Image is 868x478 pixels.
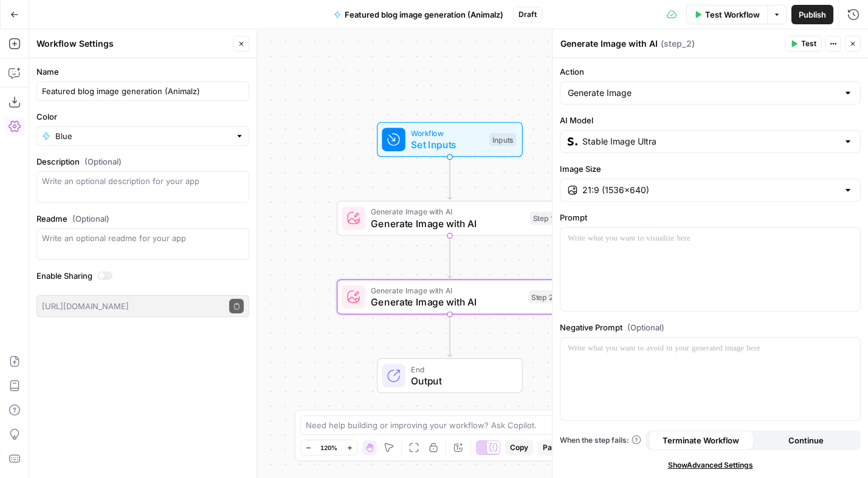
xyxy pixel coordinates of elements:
[371,206,524,217] span: Generate Image with AI
[568,87,838,99] input: Generate Image
[36,155,249,168] label: Description
[801,38,816,49] span: Test
[543,442,563,453] span: Paste
[371,216,524,231] span: Generate Image with AI
[326,5,511,24] button: Featured blog image generation (Animalz)
[538,440,568,456] button: Paste
[36,213,249,225] label: Readme
[754,431,859,450] button: Continue
[371,285,523,296] span: Generate Image with AI
[788,434,824,446] span: Continue
[560,435,641,446] a: When the step fails:
[663,434,739,446] span: Terminate Workflow
[72,213,109,225] span: (Optional)
[320,443,337,452] span: 120%
[36,270,249,282] label: Enable Sharing
[560,114,861,126] label: AI Model
[411,137,483,152] span: Set Inputs
[705,9,760,21] span: Test Workflow
[447,315,452,357] g: Edge from step_2 to end
[55,130,230,142] input: Blue
[560,38,658,50] textarea: Generate Image with AI
[785,36,822,52] button: Test
[582,184,838,196] input: 21:9 (1536×640)
[518,9,537,20] span: Draft
[337,279,563,315] div: Generate Image with AIGenerate Image with AIStep 2
[345,9,503,21] span: Featured blog image generation (Animalz)
[530,212,556,225] div: Step 1
[447,236,452,278] g: Edge from step_1 to step_2
[371,295,523,309] span: Generate Image with AI
[799,9,826,21] span: Publish
[661,38,695,50] span: ( step_2 )
[411,374,510,388] span: Output
[489,133,516,146] div: Inputs
[36,38,230,50] div: Workflow Settings
[84,155,122,168] span: (Optional)
[42,85,244,97] input: Untitled
[337,122,563,157] div: WorkflowSet InputsInputs
[36,66,249,78] label: Name
[505,440,533,456] button: Copy
[627,321,664,333] span: (Optional)
[36,111,249,123] label: Color
[668,460,753,471] span: Show Advanced Settings
[529,290,557,304] div: Step 2
[447,157,452,200] g: Edge from start to step_1
[791,5,833,24] button: Publish
[582,135,838,148] input: Select a model
[686,5,767,24] button: Test Workflow
[560,66,861,78] label: Action
[337,358,563,394] div: EndOutput
[337,201,563,236] div: Generate Image with AIGenerate Image with AIStep 1
[510,442,528,453] span: Copy
[560,321,861,333] label: Negative Prompt
[560,163,861,175] label: Image Size
[411,363,510,375] span: End
[560,211,861,224] label: Prompt
[411,127,483,138] span: Workflow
